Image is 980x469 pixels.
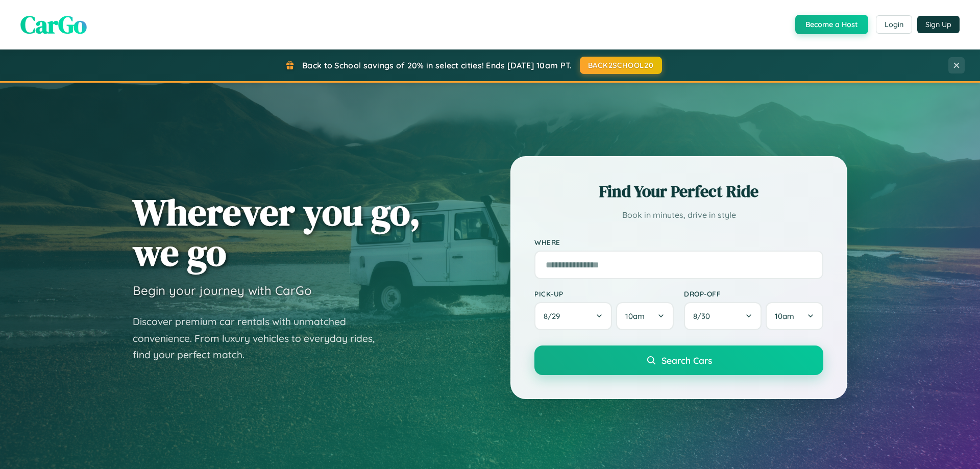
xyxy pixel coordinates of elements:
button: 10am [616,302,674,330]
span: 8 / 30 [693,311,715,321]
h1: Wherever you go, we go [133,192,421,273]
span: Search Cars [661,355,712,366]
button: BACK2SCHOOL20 [580,57,662,74]
label: Where [534,238,823,246]
span: Back to School savings of 20% in select cities! Ends [DATE] 10am PT. [302,60,572,70]
span: 10am [625,311,645,321]
label: Pick-up [534,289,674,298]
button: Search Cars [534,345,823,375]
p: Book in minutes, drive in style [534,208,823,223]
button: Become a Host [795,15,868,34]
h3: Begin your journey with CarGo [133,283,312,298]
span: CarGo [20,8,87,41]
button: Login [876,15,912,34]
button: 10am [766,302,823,330]
button: 8/29 [534,302,612,330]
h2: Find Your Perfect Ride [534,180,823,203]
button: Sign Up [917,16,960,33]
p: Discover premium car rentals with unmatched convenience. From luxury vehicles to everyday rides, ... [133,313,388,363]
span: 8 / 29 [544,311,565,321]
button: 8/30 [684,302,762,330]
span: 10am [775,311,794,321]
label: Drop-off [684,289,823,298]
